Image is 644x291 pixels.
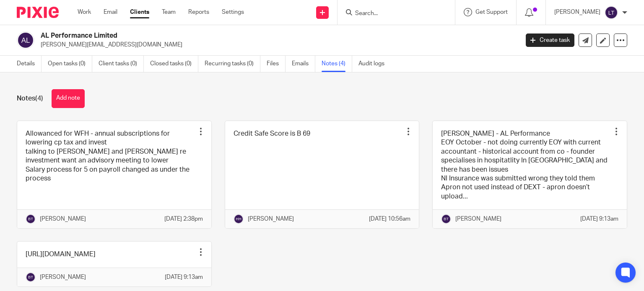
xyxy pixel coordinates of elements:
[248,215,294,223] p: [PERSON_NAME]
[188,8,209,16] a: Reports
[322,56,352,72] a: Notes (4)
[26,214,36,224] img: svg%3E
[475,9,508,15] span: Get Support
[52,89,85,108] button: Add note
[48,56,92,72] a: Open tasks (0)
[369,215,410,223] p: [DATE] 10:56am
[554,8,600,16] p: [PERSON_NAME]
[205,56,260,72] a: Recurring tasks (0)
[222,8,244,16] a: Settings
[455,215,501,223] p: [PERSON_NAME]
[104,8,117,16] a: Email
[162,8,176,16] a: Team
[40,273,86,281] p: [PERSON_NAME]
[17,31,34,49] img: svg%3E
[26,272,36,282] img: svg%3E
[292,56,315,72] a: Emails
[41,31,419,40] h2: AL Performance Limited
[526,33,574,47] a: Create task
[150,56,198,72] a: Closed tasks (0)
[605,6,618,19] img: svg%3E
[234,214,244,224] img: svg%3E
[358,56,391,72] a: Audit logs
[99,56,144,72] a: Client tasks (0)
[580,215,618,223] p: [DATE] 9:13am
[17,56,42,72] a: Details
[17,94,43,103] h1: Notes
[17,7,59,18] img: Pixie
[130,8,149,16] a: Clients
[164,215,203,223] p: [DATE] 2:38pm
[41,41,513,49] p: [PERSON_NAME][EMAIL_ADDRESS][DOMAIN_NAME]
[441,214,451,224] img: svg%3E
[267,56,286,72] a: Files
[78,8,91,16] a: Work
[165,273,203,281] p: [DATE] 9:13am
[35,95,43,102] span: (4)
[40,215,86,223] p: [PERSON_NAME]
[354,10,430,18] input: Search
